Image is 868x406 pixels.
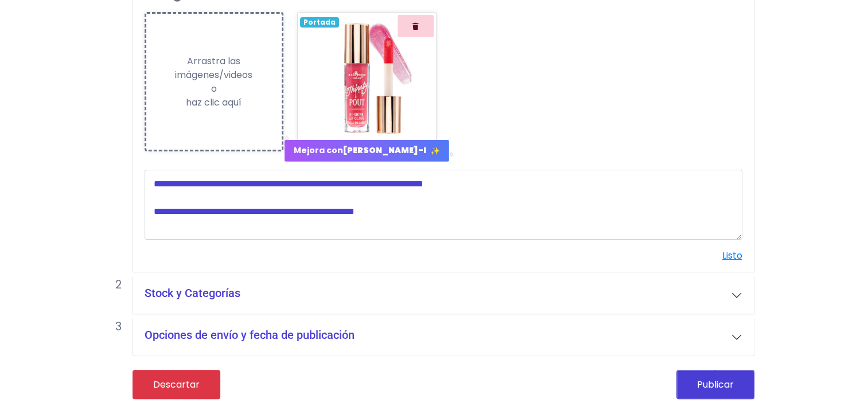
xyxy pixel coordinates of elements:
button: Mejora con[PERSON_NAME]-I ✨ [285,140,449,162]
h5: Opciones de envío y fecha de publicación [145,328,355,342]
span: Portada [300,17,339,28]
h5: Stock y Categorías [145,286,240,300]
a: Listo [722,249,742,262]
img: Z [298,13,436,151]
button: Opciones de envío y fecha de publicación [133,319,754,356]
div: Arrastra las imágenes/videos o haz clic aquí [146,54,282,110]
button: Stock y Categorías [133,277,754,314]
a: Descartar [133,370,220,399]
strong: [PERSON_NAME]-I [343,145,426,156]
button: Quitar [398,15,434,37]
button: Publicar [676,370,754,399]
span: ✨ [430,145,440,157]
